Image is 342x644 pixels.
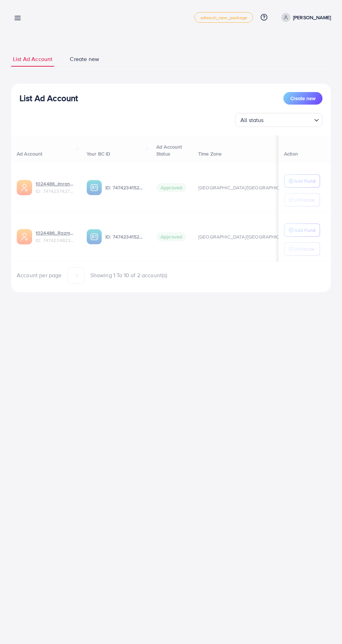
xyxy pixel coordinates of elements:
a: adreach_new_package [194,12,253,23]
div: Search for option [235,113,322,127]
input: Search for option [266,114,311,125]
p: [PERSON_NAME] [293,13,331,22]
h3: List Ad Account [20,93,78,103]
span: Create new [290,95,315,102]
a: [PERSON_NAME] [278,13,331,22]
span: adreach_new_package [200,15,247,20]
span: Create new [70,55,99,63]
button: Create new [283,92,322,105]
span: List Ad Account [13,55,52,63]
span: All status [239,115,265,125]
